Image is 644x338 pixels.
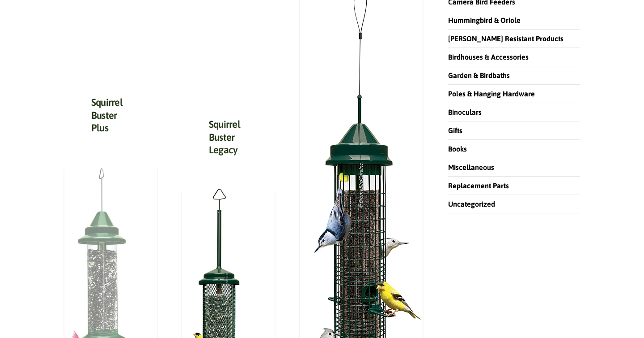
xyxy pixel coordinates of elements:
a: [PERSON_NAME] Resistant Products [448,35,563,43]
a: Binoculars [448,108,482,116]
a: Birdhouses & Accessories [448,53,529,61]
a: Uncategorized [448,200,495,208]
a: Miscellaneous [448,163,494,171]
a: Squirrel Buster Plus [91,96,123,134]
a: Squirrel Buster Legacy [209,118,240,156]
a: Books [448,145,467,153]
a: Gifts [448,126,462,134]
a: Replacement Parts [448,182,509,190]
a: Garden & Birdbaths [448,71,510,79]
a: Poles & Hanging Hardware [448,90,535,98]
a: Hummingbird & Oriole [448,16,521,24]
